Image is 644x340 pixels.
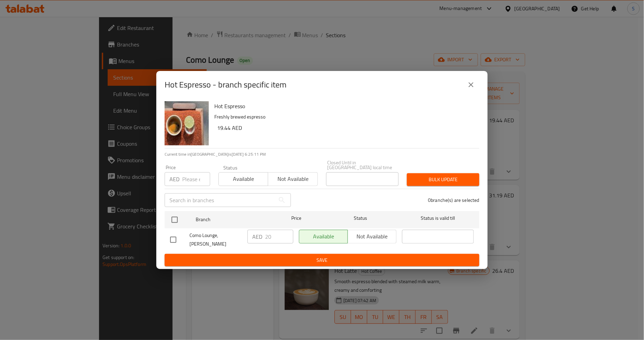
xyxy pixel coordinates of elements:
button: Available [218,172,268,186]
button: Not available [268,172,318,186]
span: Status [325,214,397,223]
p: AED [169,175,179,183]
span: Save [170,256,474,265]
span: Como Lounge, [PERSON_NAME] [189,231,242,248]
input: Please enter price [182,172,210,186]
p: 0 branche(s) are selected [428,197,479,204]
button: close [463,76,479,93]
h6: 19.44 AED [217,123,474,133]
p: Current time in [GEOGRAPHIC_DATA] is [DATE] 6:25:11 PM [165,151,479,157]
span: Not available [271,174,315,184]
span: Branch [196,215,268,224]
span: Price [273,214,319,223]
input: Please enter price [265,230,293,244]
span: Status is valid till [402,214,474,223]
h6: Hot Espresso [214,101,474,111]
span: Available [222,174,265,184]
h2: Hot Espresso - branch specific item [165,79,286,90]
p: Freshly brewed espresso [214,113,474,121]
button: Bulk update [407,173,479,186]
span: Bulk update [412,175,474,184]
input: Search in branches [165,193,275,207]
button: Save [165,254,479,267]
img: Hot Espresso [165,101,209,145]
p: AED [252,233,262,241]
